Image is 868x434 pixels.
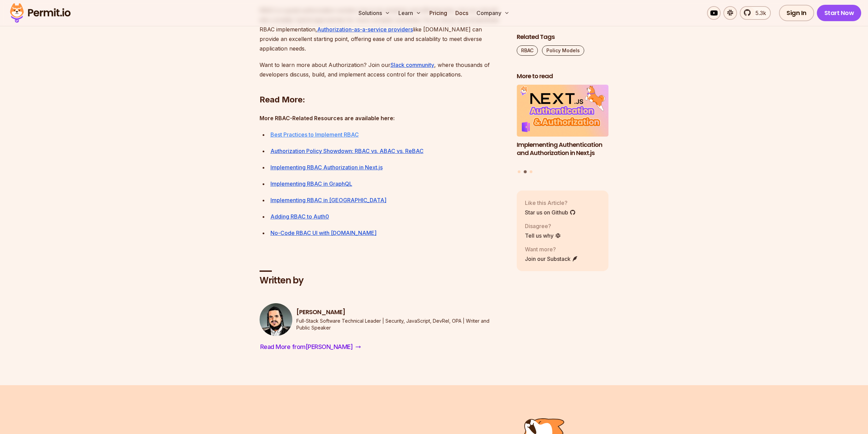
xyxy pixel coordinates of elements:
[525,245,578,253] p: Want more?
[270,131,359,138] a: Best Practices to Implement RBAC
[525,222,561,230] p: Disagree?
[517,85,609,174] div: Posts
[517,140,609,157] h3: Implementing Authentication and Authorization in Next.js
[296,308,506,317] h3: [PERSON_NAME]
[474,6,512,20] button: Company
[270,197,386,204] a: Implementing RBAC in [GEOGRAPHIC_DATA]
[260,342,353,352] span: Read More from [PERSON_NAME]
[525,231,561,239] a: Tell us why
[260,341,362,352] a: Read More from[PERSON_NAME]
[525,254,578,263] a: Join our Substack
[524,170,527,173] button: Go to slide 2
[530,170,532,173] button: Go to slide 3
[260,275,506,287] h2: Written by
[517,33,609,41] h2: Related Tags
[396,6,424,20] button: Learn
[296,318,506,331] p: Full-Stack Software Technical Leader | Security, JavaScript, DevRel, OPA | Writer and Public Speaker
[525,198,576,207] p: Like this Article?
[260,115,395,122] strong: More RBAC-Related Resources are available here:
[751,9,766,17] span: 5.3k
[260,5,506,53] p: RBAC is a great authorization solution due to its simplicity and effectiveness, but you should al...
[542,45,584,56] a: Policy Models
[270,213,329,220] a: Adding RBAC to Auth0
[7,1,74,25] img: Permit logo
[517,45,538,56] a: RBAC
[453,6,471,20] a: Docs
[517,85,609,137] img: Implementing Authentication and Authorization in Next.js
[525,208,576,216] a: Star us on Github
[740,6,771,20] a: 5.3k
[317,26,413,33] a: Authorization-as-a-service providers
[270,180,352,187] a: Implementing RBAC in GraphQL
[817,5,862,21] a: Start Now
[356,6,393,20] button: Solutions
[391,61,434,68] a: Slack community
[518,170,520,173] button: Go to slide 1
[270,164,383,171] a: Implementing RBAC Authorization in Next.js
[270,148,424,154] a: Authorization Policy Showdown: RBAC vs. ABAC vs. ReBAC
[260,60,506,79] p: Want to learn more about Authorization? Join our , where thousands of developers discuss, build, ...
[270,130,506,139] div: ⁠
[260,95,305,104] strong: Read More:
[270,229,377,236] a: No-Code RBAC UI with [DOMAIN_NAME]
[517,72,609,81] h2: More to read
[517,85,609,166] a: Implementing Authentication and Authorization in Next.jsImplementing Authentication and Authoriza...
[260,303,292,336] img: Gabriel L. Manor
[427,6,450,20] a: Pricing
[779,5,814,21] a: Sign In
[517,85,609,166] li: 2 of 3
